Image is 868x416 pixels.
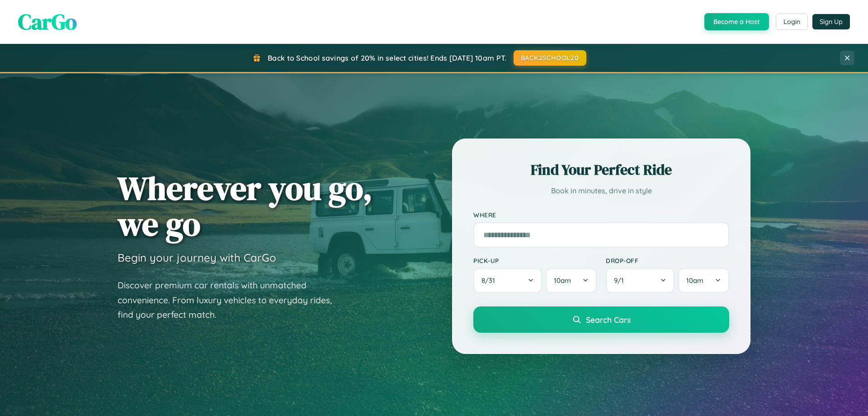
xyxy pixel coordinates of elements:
button: Login [776,14,808,30]
h3: Begin your journey with CarGo [118,251,276,264]
h1: Wherever you go, we go [118,170,373,242]
span: 8 / 31 [481,276,500,285]
label: Drop-off [606,257,729,264]
button: 10am [678,268,729,293]
button: Become a Host [704,13,769,30]
button: BACK2SCHOOL20 [514,50,586,66]
button: 8/31 [473,268,542,293]
button: Sign Up [812,14,850,29]
p: Book in minutes, drive in style [473,184,729,197]
span: CarGo [18,7,77,37]
span: Search Cars [586,315,631,325]
span: Back to School savings of 20% in select cities! Ends [DATE] 10am PT. [268,53,506,62]
h2: Find Your Perfect Ride [473,160,729,180]
button: Search Cars [473,306,729,333]
p: Discover premium car rentals with unmatched convenience. From luxury vehicles to everyday rides, ... [118,278,344,322]
label: Pick-up [473,257,597,264]
span: 10am [686,276,703,285]
button: 10am [546,268,597,293]
span: 9 / 1 [614,276,628,285]
label: Where [473,211,729,219]
span: 10am [554,276,571,285]
button: 9/1 [606,268,675,293]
